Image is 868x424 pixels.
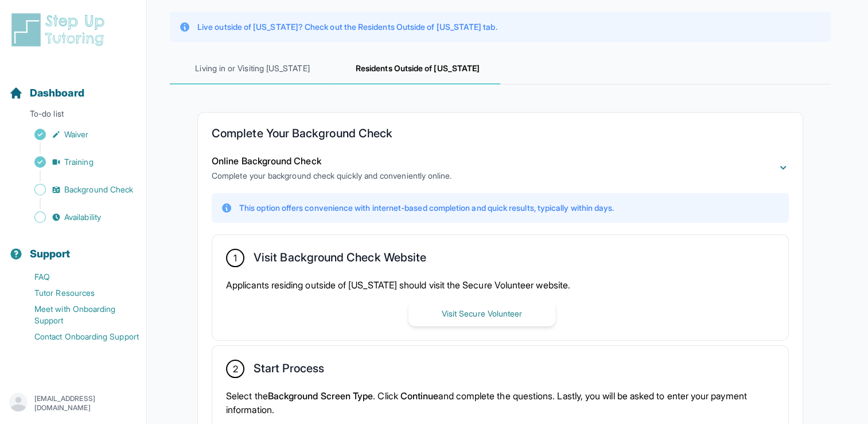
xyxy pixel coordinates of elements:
a: Contact Onboarding Support [9,329,146,345]
a: Training [9,154,146,170]
nav: Tabs [170,53,831,84]
p: Complete your background check quickly and conveniently online. [212,170,451,182]
a: Availability [9,209,146,225]
span: Background Check [64,184,133,195]
p: Select the . Click and complete the questions. Lastly, you will be asked to enter your payment in... [226,389,774,417]
p: To-do list [5,108,142,124]
button: Support [5,228,142,267]
a: Waiver [9,126,146,142]
h2: Complete Your Background Check [212,126,789,145]
span: Availability [64,211,101,223]
span: Residents Outside of [US_STATE] [335,53,500,84]
a: Tutor Resources [9,285,146,301]
span: Dashboard [30,85,84,101]
span: Continue [400,390,439,402]
button: Dashboard [5,67,142,106]
span: Waiver [64,129,88,140]
span: Online Background Check [212,155,321,167]
a: Background Check [9,182,146,198]
p: This option offers convenience with internet-based completion and quick results, typically within... [239,202,614,214]
img: logo [9,11,111,48]
h2: Visit Background Check Website [254,250,426,269]
a: FAQ [9,269,146,285]
span: 2 [232,362,238,376]
span: Background Screen Type [268,390,373,402]
span: Training [64,156,94,168]
a: Dashboard [9,85,84,101]
span: Support [30,246,71,262]
p: Applicants residing outside of [US_STATE] should visit the Secure Volunteer website. [226,278,774,292]
button: [EMAIL_ADDRESS][DOMAIN_NAME] [9,393,137,414]
span: 1 [233,251,237,265]
p: Live outside of [US_STATE]? Check out the Residents Outside of [US_STATE] tab. [197,21,497,33]
a: Meet with Onboarding Support [9,301,146,329]
button: Visit Secure Volunteer [408,301,555,326]
h2: Start Process [254,361,324,380]
span: Living in or Visiting [US_STATE] [170,53,335,84]
a: Visit Secure Volunteer [408,307,555,319]
p: [EMAIL_ADDRESS][DOMAIN_NAME] [34,394,137,413]
button: Online Background CheckComplete your background check quickly and conveniently online. [212,154,789,182]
